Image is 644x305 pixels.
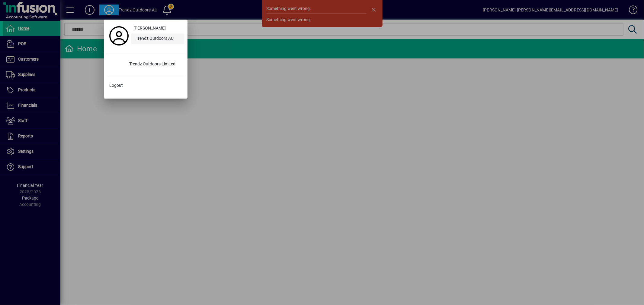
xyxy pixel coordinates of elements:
[131,33,184,44] button: Trendz Outdoors AU
[107,80,184,91] button: Logout
[107,59,184,70] button: Trendz Outdoors Limited
[124,59,184,70] div: Trendz Outdoors Limited
[107,30,131,41] a: Profile
[133,25,166,31] span: [PERSON_NAME]
[131,23,184,33] a: [PERSON_NAME]
[109,82,123,89] span: Logout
